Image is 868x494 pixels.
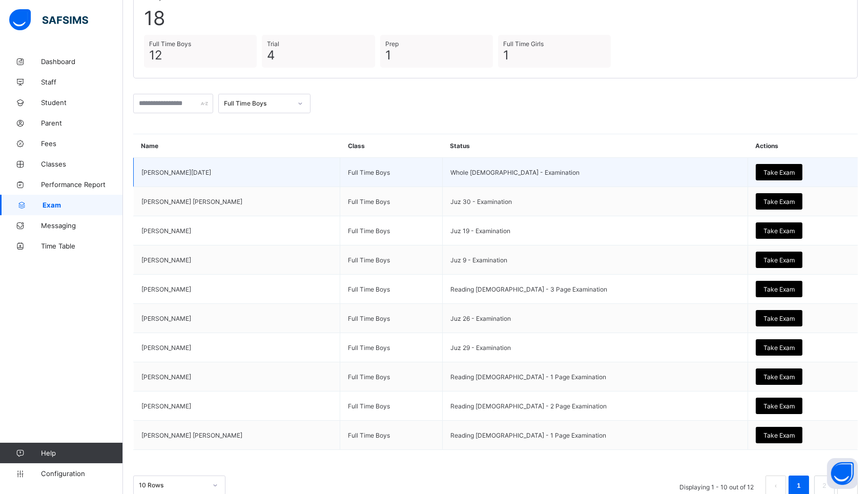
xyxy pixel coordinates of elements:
td: [PERSON_NAME] [PERSON_NAME] [134,187,340,216]
span: Prep [385,40,488,48]
td: Juz 26 - Examination [442,304,748,333]
span: 12 [149,48,252,63]
td: Reading [DEMOGRAPHIC_DATA] - 2 Page Examination [442,392,748,421]
div: Full Time Boys [224,100,292,108]
span: Configuration [41,469,122,478]
span: Student [41,98,123,107]
td: Full Time Boys [340,216,443,245]
span: 4 [267,48,369,63]
span: Performance Report [41,180,123,189]
span: Staff [41,78,123,86]
span: Messaging [41,221,123,230]
span: Take Exam [763,198,795,205]
span: Take Exam [763,169,795,176]
td: [PERSON_NAME] [134,304,340,333]
span: 1 [385,48,488,63]
span: Full Time Boys [149,40,252,48]
td: Reading [DEMOGRAPHIC_DATA] - 1 Page Examination [442,421,748,450]
td: Full Time Boys [340,392,443,421]
th: Actions [748,134,858,158]
button: Open asap [827,458,858,489]
span: Classes [41,160,123,168]
td: Juz 9 - Examination [442,245,748,275]
td: [PERSON_NAME] [134,333,340,362]
div: 10 Rows [139,482,206,489]
td: Full Time Boys [340,333,443,362]
td: Reading [DEMOGRAPHIC_DATA] - 3 Page Examination [442,275,748,304]
span: Trial [267,40,369,48]
span: Parent [41,119,123,127]
img: safsims [9,9,88,31]
td: Juz 19 - Examination [442,216,748,245]
td: Juz 29 - Examination [442,333,748,362]
td: [PERSON_NAME] [134,275,340,304]
td: [PERSON_NAME] [134,245,340,275]
td: Full Time Boys [340,245,443,275]
td: Juz 30 - Examination [442,187,748,216]
span: Dashboard [41,57,123,66]
span: 1 [503,48,606,63]
a: 1 [794,479,803,492]
span: Take Exam [763,431,795,439]
td: Full Time Boys [340,421,443,450]
span: Time Table [41,242,123,250]
td: Reading [DEMOGRAPHIC_DATA] - 1 Page Examination [442,362,748,392]
td: [PERSON_NAME][DATE] [134,158,340,187]
span: Take Exam [763,402,795,410]
td: Whole [DEMOGRAPHIC_DATA] - Examination [442,158,748,187]
span: Take Exam [763,227,795,235]
td: Full Time Boys [340,275,443,304]
th: Name [134,134,340,158]
td: [PERSON_NAME] [134,216,340,245]
span: Take Exam [763,373,795,381]
td: [PERSON_NAME] [PERSON_NAME] [134,421,340,450]
td: [PERSON_NAME] [134,392,340,421]
td: Full Time Boys [340,304,443,333]
span: Full Time Girls [503,40,606,48]
span: Take Exam [763,256,795,264]
span: 18 [144,6,847,30]
td: Full Time Boys [340,158,443,187]
span: Fees [41,139,123,148]
td: [PERSON_NAME] [134,362,340,392]
td: Full Time Boys [340,362,443,392]
span: Take Exam [763,315,795,322]
th: Status [442,134,748,158]
span: Help [41,449,122,457]
th: Class [340,134,443,158]
span: Take Exam [763,344,795,352]
span: Exam [43,201,123,209]
td: Full Time Boys [340,187,443,216]
span: Take Exam [763,285,795,293]
a: 2 [819,479,829,492]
